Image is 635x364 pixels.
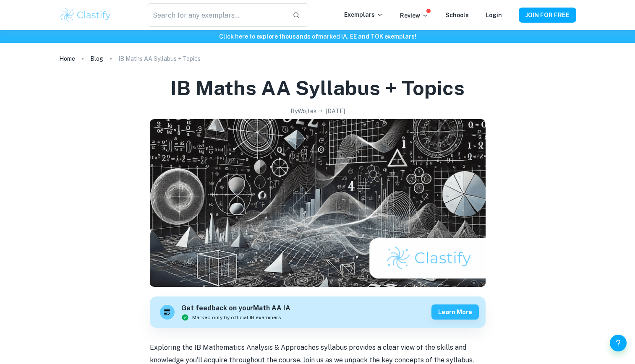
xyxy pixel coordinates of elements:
a: Schools [445,12,469,18]
input: Search for any exemplars... [147,3,285,27]
h2: [DATE] [326,107,345,116]
button: Help and Feedback [610,335,627,351]
a: Home [59,53,75,65]
a: Get feedback on yourMath AA IAMarked only by official IB examinersLearn more [150,296,486,328]
h2: By Wojtek [290,107,317,116]
button: JOIN FOR FREE [519,8,576,23]
button: Learn more [431,304,479,320]
p: • [320,107,322,116]
p: Exemplars [344,10,383,19]
h6: Click here to explore thousands of marked IA, EE and TOK exemplars ! [2,32,633,41]
span: Marked only by official IB examiners [192,314,281,321]
a: Blog [90,53,103,65]
p: IB Maths AA Syllabus + Topics [118,54,201,63]
a: Login [486,12,502,18]
img: IB Maths AA Syllabus + Topics cover image [150,119,486,287]
h1: IB Maths AA Syllabus + Topics [170,75,465,101]
img: Clastify logo [59,7,112,23]
p: Review [400,11,429,20]
h6: Get feedback on your Math AA IA [181,303,290,314]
